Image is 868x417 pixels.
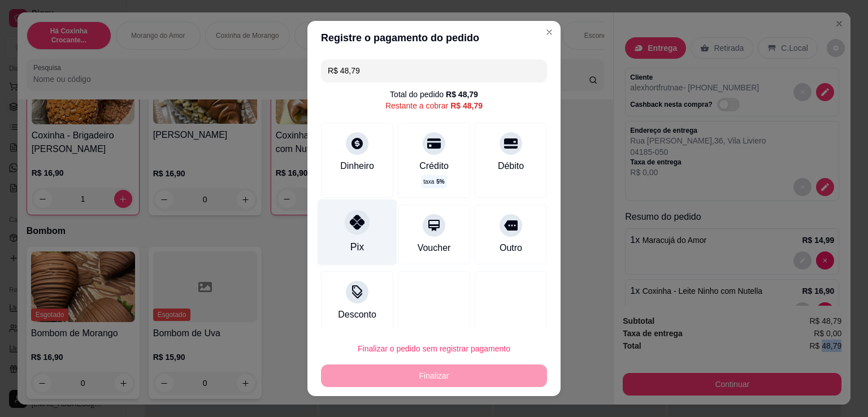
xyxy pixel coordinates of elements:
[446,89,478,100] div: R$ 48,79
[436,177,444,186] span: 5 %
[321,337,547,360] button: Finalizar o pedido sem registrar pagamento
[340,159,374,173] div: Dinheiro
[350,240,364,254] div: Pix
[307,21,561,55] header: Registre o pagamento do pedido
[419,159,449,173] div: Crédito
[540,23,558,41] button: Close
[328,59,540,82] input: Ex.: hambúrguer de cordeiro
[385,100,483,111] div: Restante a cobrar
[450,100,483,111] div: R$ 48,79
[418,241,451,255] div: Voucher
[500,241,522,255] div: Outro
[423,177,444,186] p: taxa
[338,308,376,322] div: Desconto
[498,159,524,173] div: Débito
[390,89,478,100] div: Total do pedido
